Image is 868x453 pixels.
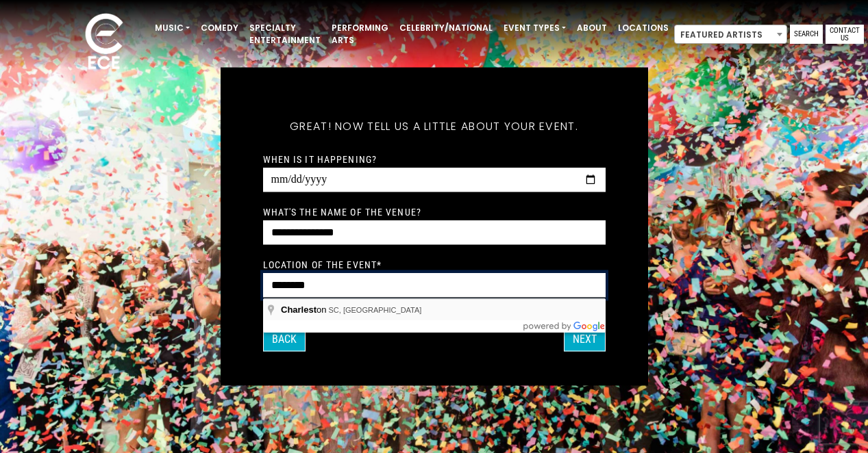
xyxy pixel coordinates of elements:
[244,16,326,52] a: Specialty Entertainment
[263,206,421,218] label: What's the name of the venue?
[326,16,394,52] a: Performing Arts
[394,16,498,40] a: Celebrity/National
[674,25,787,44] span: Featured Artists
[263,153,377,166] label: When is it happening?
[790,25,823,44] a: Search
[70,10,138,76] img: ece_new_logo_whitev2-1.png
[263,327,306,352] button: Back
[329,306,422,314] span: SC, [GEOGRAPHIC_DATA]
[612,16,674,40] a: Locations
[281,305,317,315] span: Charlest
[564,327,606,352] button: Next
[281,305,329,315] span: on
[263,259,382,271] label: Location of the event
[263,102,606,151] h5: Great! Now tell us a little about your event.
[675,25,786,44] span: Featured Artists
[195,16,244,40] a: Comedy
[826,25,864,44] a: Contact Us
[149,16,195,40] a: Music
[571,16,612,40] a: About
[498,16,571,40] a: Event Types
